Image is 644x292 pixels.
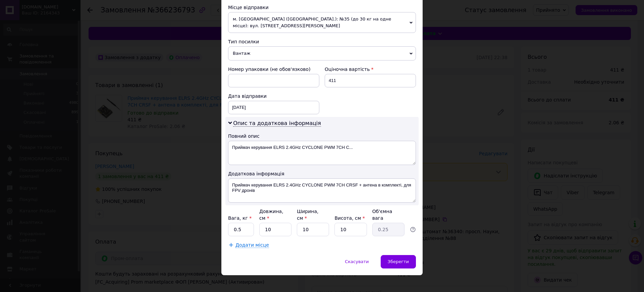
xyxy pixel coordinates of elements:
div: Номер упаковки (не обов'язково) [228,66,319,73]
label: Вага, кг [228,215,252,221]
label: Висота, см [334,215,365,221]
div: Повний опис [228,133,416,139]
div: Об'ємна вага [372,208,405,221]
span: м. [GEOGRAPHIC_DATA] ([GEOGRAPHIC_DATA].): №35 (до 30 кг на одне місце): вул. [STREET_ADDRESS][PE... [228,12,416,33]
div: Додаткова інформація [228,170,416,177]
span: Вантаж [228,46,416,60]
textarea: Приймач керування ELRS 2.4GHz CYCLONE PWM 7CH CRSF + антена в комплекті, для FPV дронів [228,178,416,203]
span: Місце відправки [228,5,269,10]
textarea: Приймач керування ELRS 2.4GHz CYCLONE PWM 7CH C... [228,141,416,165]
span: Додати місце [235,242,269,248]
div: Дата відправки [228,93,319,99]
label: Ширина, см [297,209,318,221]
span: Опис та додаткова інформація [233,120,321,127]
div: Оціночна вартість [325,66,416,73]
span: Зберегти [388,259,409,264]
label: Довжина, см [259,209,283,221]
span: Тип посилки [228,39,259,44]
span: Скасувати [345,259,369,264]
